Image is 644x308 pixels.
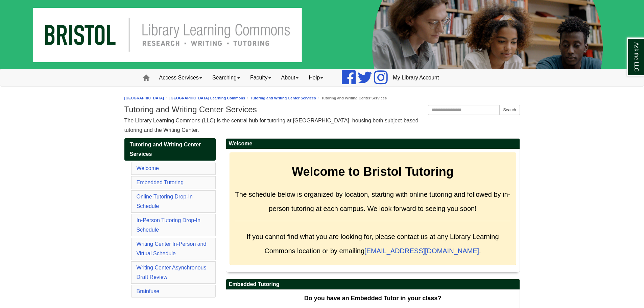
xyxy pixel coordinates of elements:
[388,69,444,86] a: My Library Account
[137,288,160,294] a: Brainfuse
[124,96,164,100] a: [GEOGRAPHIC_DATA]
[226,279,520,290] h2: Embedded Tutoring
[137,241,207,256] a: Writing Center In-Person and Virtual Schedule
[124,105,520,114] h1: Tutoring and Writing Center Services
[292,165,454,179] strong: Welcome to Bristol Tutoring
[124,138,216,161] a: Tutoring and Writing Center Services
[137,180,184,185] a: Embedded Tutoring
[316,95,387,101] li: Tutoring and Writing Center Services
[226,139,520,149] h2: Welcome
[276,69,304,86] a: About
[130,142,201,157] span: Tutoring and Writing Center Services
[137,165,159,171] a: Welcome
[207,69,245,86] a: Searching
[246,233,499,255] span: If you cannot find what you are looking for, please contact us at any Library Learning Commons lo...
[304,69,328,86] a: Help
[499,105,520,115] button: Search
[124,118,419,133] span: The Library Learning Commons (LLC) is the central hub for tutoring at [GEOGRAPHIC_DATA], housing ...
[251,96,316,100] a: Tutoring and Writing Center Services
[364,247,479,255] a: [EMAIL_ADDRESS][DOMAIN_NAME]
[169,96,245,100] a: [GEOGRAPHIC_DATA] Learning Commons
[304,295,442,302] strong: Do you have an Embedded Tutor in your class?
[137,265,207,280] a: Writing Center Asynchronous Draft Review
[137,194,193,209] a: Online Tutoring Drop-In Schedule
[137,217,200,233] a: In-Person Tutoring Drop-In Schedule
[154,69,207,86] a: Access Services
[124,95,520,101] nav: breadcrumb
[235,191,510,212] span: The schedule below is organized by location, starting with online tutoring and followed by in-per...
[245,69,276,86] a: Faculty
